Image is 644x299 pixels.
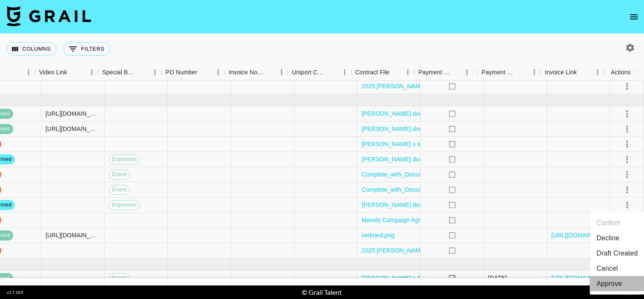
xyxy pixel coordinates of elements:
[620,137,634,151] button: select merge strategy
[545,64,577,81] div: Invoice Link
[461,66,473,79] button: Menu
[541,64,604,81] div: Invoice Link
[109,201,140,209] span: Expenses
[551,274,615,282] a: [URL][DOMAIN_NAME]
[149,66,161,79] button: Menu
[551,231,615,239] a: [URL][DOMAIN_NAME]
[362,185,513,194] a: Complete_with_Docusign_Sabrina_UGC_agreement.pdf
[577,66,589,78] button: Sort
[362,231,394,239] a: neilmed.png
[212,66,225,79] button: Menu
[620,106,634,121] button: select merge strategy
[620,122,634,136] button: select merge strategy
[362,216,559,224] a: Mavely Campaign Agreement - Walmart Marketplace Muses - Content.pdf
[102,64,137,81] div: Special Booking Type
[620,182,634,197] button: select merge strategy
[197,66,209,78] button: Sort
[39,64,67,81] div: Video Link
[362,125,446,133] a: [PERSON_NAME].docx_(2).pdf
[7,290,23,295] div: v 1.7.103
[620,79,634,93] button: select merge strategy
[528,66,541,79] button: Menu
[625,8,642,25] button: open drawer
[327,66,338,78] button: Sort
[362,274,533,282] a: [PERSON_NAME] x Sundays for Dogs_signed_7.29_signed.pdf
[620,152,634,166] button: select merge strategy
[620,198,634,212] button: select merge strategy
[225,64,288,81] div: Invoice Notes
[288,64,351,81] div: Uniport Contact Email
[292,64,327,81] div: Uniport Contact Email
[402,66,414,79] button: Menu
[362,155,446,163] a: [PERSON_NAME].docx_(2).pdf
[591,66,604,79] button: Menu
[46,231,100,239] div: https://www.instagram.com/p/DOwS5EQkYrg/
[229,64,263,81] div: Invoice Notes
[620,167,634,182] button: select merge strategy
[488,274,507,282] div: 8/6/2025
[362,246,559,255] a: 2025 [PERSON_NAME] & Zoefull Services Agreement.docx (1) (2) (1).pdf
[46,125,100,133] div: https://www.instagram.com/p/DOLfdT2Eh0I/
[482,64,516,81] div: Payment Sent Date
[389,66,401,78] button: Sort
[109,274,129,282] span: Event
[7,6,91,26] img: Grail Talent
[516,66,528,78] button: Sort
[263,66,275,78] button: Sort
[35,64,98,81] div: Video Link
[362,109,446,118] a: [PERSON_NAME].docx_(2).pdf
[414,64,478,81] div: Payment Sent
[604,64,638,81] div: Actions
[351,64,414,81] div: Contract File
[109,171,129,179] span: Event
[611,64,631,81] div: Actions
[98,64,161,81] div: Special Booking Type
[161,64,225,81] div: PO Number
[419,64,451,81] div: Payment Sent
[275,66,288,79] button: Menu
[596,279,622,289] div: Approve
[109,155,140,163] span: Expenses
[166,64,197,81] div: PO Number
[362,201,446,209] a: [PERSON_NAME].docx_(2).pdf
[478,64,541,81] div: Payment Sent Date
[7,42,56,56] button: Select columns
[63,42,110,56] button: Show filters
[338,66,351,79] button: Menu
[362,82,559,90] a: 2025 [PERSON_NAME] & Zoefull Services Agreement.docx (1) (2) (1).pdf
[355,64,389,81] div: Contract File
[67,66,79,78] button: Sort
[46,109,100,118] div: https://www.instagram.com/p/DOLfdT2Eh0I/
[22,66,35,79] button: Menu
[362,140,542,148] a: [PERSON_NAME] x Influencer Agreement _ EARTHSCURE (1).pdf
[451,66,463,78] button: Sort
[109,186,129,194] span: Event
[86,66,98,79] button: Menu
[302,288,342,296] div: © Grail Talent
[362,170,513,179] a: Complete_with_Docusign_Sabrina_UGC_agreement.pdf
[137,66,149,78] button: Sort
